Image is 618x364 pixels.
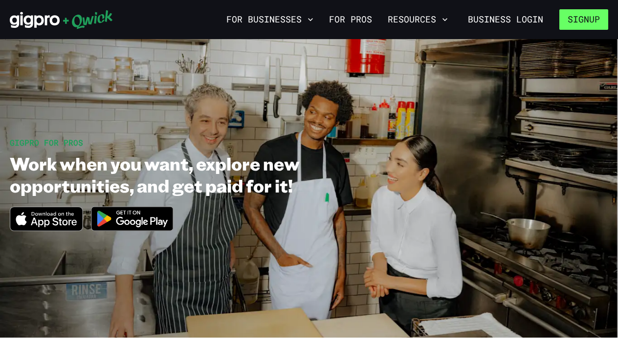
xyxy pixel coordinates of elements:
[222,11,317,28] button: For Businesses
[325,11,376,28] a: For Pros
[384,11,452,28] button: Resources
[460,9,552,30] a: Business Login
[559,9,608,30] button: Signup
[10,223,83,233] a: Download on the App Store
[10,152,369,196] h1: Work when you want, explore new opportunities, and get paid for it!
[85,200,180,237] img: Get it on Google Play
[10,137,83,148] span: GIGPRO FOR PROS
